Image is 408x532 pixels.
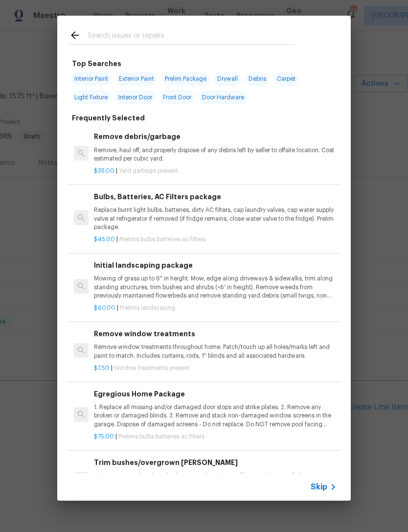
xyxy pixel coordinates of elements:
span: Prelims bulbs batteries ac filters [119,236,205,242]
span: Door Hardware [199,91,247,104]
span: $60.00 [94,305,115,311]
h6: Top Searches [72,58,121,69]
span: Prelims bulbs batteries ac filters [118,434,204,439]
span: $35.00 [94,168,114,174]
p: | [94,235,337,244]
span: Carpet [274,72,298,86]
p: | [94,304,337,312]
p: Replace burnt light bulbs, batteries, dirty AC filters, cap laundry valves, cap water supply valv... [94,206,337,231]
span: Front Door [160,91,194,104]
h6: Egregious Home Package [94,389,337,399]
p: 1. Replace all missing and/or damaged door stops and strike plates. 2. Remove any broken or damag... [94,403,337,428]
span: Prelim Package [162,72,209,86]
span: $75.00 [94,434,114,439]
p: Trim overgrown hegdes & bushes around perimeter of home giving 12" of clearance. Properly dispose... [94,472,337,488]
span: Light Fixture [71,91,111,104]
h6: Remove debris/garbage [94,131,337,142]
span: Exterior Paint [116,72,157,86]
span: Yard garbage present [119,168,178,174]
h6: Frequently Selected [72,113,145,123]
span: Window treatments present [114,365,190,371]
p: | [94,433,337,441]
span: $45.00 [94,236,115,242]
span: Skip [311,482,327,492]
p: Remove, haul off, and properly dispose of any debris left by seller to offsite location. Cost est... [94,146,337,163]
h6: Bulbs, Batteries, AC Filters package [94,191,337,202]
h6: Remove window treatments [94,328,337,339]
span: Prelims landscaping [120,305,175,311]
span: $7.50 [94,365,110,371]
span: Debris [246,72,269,86]
p: Remove window treatments throughout home. Patch/touch up all holes/marks left and paint to match.... [94,343,337,360]
p: | [94,167,337,175]
input: Search issues or repairs [88,29,295,44]
p: | [94,364,337,372]
span: Interior Paint [71,72,111,86]
span: Interior Door [115,91,155,104]
span: Drywall [214,72,241,86]
h6: Trim bushes/overgrown [PERSON_NAME] [94,457,337,468]
h6: Initial landscaping package [94,260,337,271]
p: Mowing of grass up to 6" in height. Mow, edge along driveways & sidewalks, trim along standing st... [94,275,337,300]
